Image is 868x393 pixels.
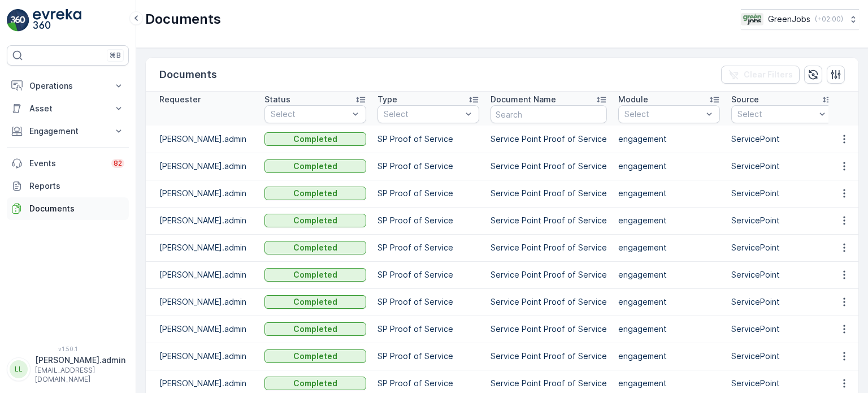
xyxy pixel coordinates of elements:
[491,188,607,199] p: Service Point Proof of Service
[159,323,253,335] p: [PERSON_NAME].admin
[744,69,793,80] p: Clear Filters
[264,377,366,390] button: Completed
[159,188,253,199] p: [PERSON_NAME].admin
[29,158,105,169] p: Events
[159,351,253,362] p: [PERSON_NAME].admin
[624,109,702,120] p: Select
[159,269,253,280] p: [PERSON_NAME].admin
[7,346,129,352] span: v 1.50.1
[29,203,124,214] p: Documents
[7,197,129,220] a: Documents
[377,94,397,105] p: Type
[264,241,366,254] button: Completed
[264,187,366,200] button: Completed
[815,15,843,24] p: ( +02:00 )
[491,378,607,389] p: Service Point Proof of Service
[271,109,349,120] p: Select
[491,242,607,253] p: Service Point Proof of Service
[491,161,607,172] p: Service Point Proof of Service
[293,133,337,145] p: Completed
[377,323,479,335] p: SP Proof of Service
[731,269,833,280] p: ServicePoint
[377,269,479,280] p: SP Proof of Service
[293,242,337,253] p: Completed
[491,323,607,335] p: Service Point Proof of Service
[159,378,253,389] p: [PERSON_NAME].admin
[145,10,221,28] p: Documents
[618,323,720,335] p: engagement
[264,159,366,173] button: Completed
[159,296,253,308] p: [PERSON_NAME].admin
[7,75,129,97] button: Operations
[159,67,217,83] p: Documents
[7,9,29,32] img: logo
[491,215,607,226] p: Service Point Proof of Service
[377,378,479,389] p: SP Proof of Service
[731,296,833,308] p: ServicePoint
[618,161,720,172] p: engagement
[293,161,337,172] p: Completed
[618,133,720,145] p: engagement
[293,296,337,308] p: Completed
[7,120,129,142] button: Engagement
[7,97,129,120] button: Asset
[110,51,121,60] p: ⌘B
[29,103,106,114] p: Asset
[618,269,720,280] p: engagement
[741,13,763,25] img: Green_Jobs_Logo.png
[159,133,253,145] p: [PERSON_NAME].admin
[159,215,253,226] p: [PERSON_NAME].admin
[731,378,833,389] p: ServicePoint
[264,322,366,336] button: Completed
[741,9,859,29] button: GreenJobs(+02:00)
[731,215,833,226] p: ServicePoint
[159,161,253,172] p: [PERSON_NAME].admin
[731,242,833,253] p: ServicePoint
[293,269,337,280] p: Completed
[491,94,556,105] p: Document Name
[264,295,366,309] button: Completed
[377,296,479,308] p: SP Proof of Service
[7,355,129,384] button: LL[PERSON_NAME].admin[EMAIL_ADDRESS][DOMAIN_NAME]
[377,188,479,199] p: SP Proof of Service
[293,351,337,362] p: Completed
[618,215,720,226] p: engagement
[491,296,607,308] p: Service Point Proof of Service
[29,126,106,137] p: Engagement
[264,349,366,363] button: Completed
[264,94,290,105] p: Status
[293,378,337,389] p: Completed
[293,188,337,199] p: Completed
[384,109,462,120] p: Select
[491,351,607,362] p: Service Point Proof of Service
[114,159,122,168] p: 82
[618,242,720,253] p: engagement
[35,366,125,384] p: [EMAIL_ADDRESS][DOMAIN_NAME]
[731,351,833,362] p: ServicePoint
[731,94,759,105] p: Source
[35,355,125,366] p: [PERSON_NAME].admin
[768,14,810,25] p: GreenJobs
[264,214,366,227] button: Completed
[491,105,607,123] input: Search
[731,323,833,335] p: ServicePoint
[10,360,28,378] div: LL
[731,188,833,199] p: ServicePoint
[491,133,607,145] p: Service Point Proof of Service
[377,215,479,226] p: SP Proof of Service
[618,296,720,308] p: engagement
[737,109,815,120] p: Select
[159,94,201,105] p: Requester
[29,180,124,192] p: Reports
[29,80,106,92] p: Operations
[377,242,479,253] p: SP Proof of Service
[293,215,337,226] p: Completed
[33,9,81,32] img: logo_light-DOdMpM7g.png
[377,161,479,172] p: SP Proof of Service
[618,188,720,199] p: engagement
[293,323,337,335] p: Completed
[721,66,800,84] button: Clear Filters
[618,351,720,362] p: engagement
[264,268,366,282] button: Completed
[377,133,479,145] p: SP Proof of Service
